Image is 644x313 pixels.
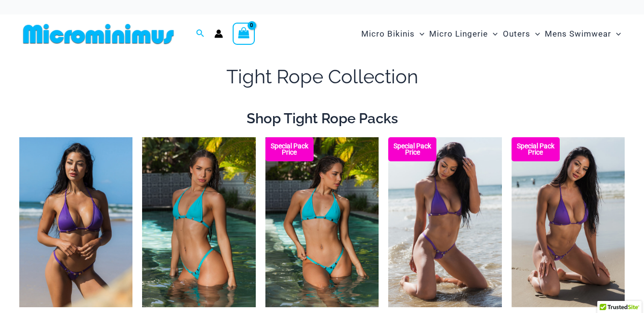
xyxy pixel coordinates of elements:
[512,137,625,307] img: Tight Rope Grape 319 Tri Top 4212 Micro Bottom 01
[512,143,560,156] b: Special Pack Price
[429,22,488,46] span: Micro Lingerie
[265,143,314,156] b: Special Pack Price
[19,63,625,90] h1: Tight Rope Collection
[19,137,132,307] img: Tight Rope Grape 319 Tri Top 4212 Micro Bottom 05
[19,23,178,45] img: MM SHOP LOGO FLAT
[388,143,436,156] b: Special Pack Price
[542,19,623,49] a: Mens SwimwearMenu ToggleMenu Toggle
[611,22,621,46] span: Menu Toggle
[545,22,611,46] span: Mens Swimwear
[512,137,625,307] a: Tight Rope Grape 319 Tri Top 4212 Micro Bottom 01 Tight Rope Turquoise 319 Tri Top 4228 Thong Bot...
[19,109,625,128] h2: Shop Tight Rope Packs
[361,22,415,46] span: Micro Bikinis
[19,137,132,307] a: Tight Rope Grape 319 Tri Top 4212 Micro Bottom 05Tight Rope Grape 319 Tri Top 4212 Micro Bottom 0...
[488,22,498,46] span: Menu Toggle
[357,18,625,50] nav: Site Navigation
[142,137,255,307] img: Tight Rope Turquoise 319 Tri Top 4228 Thong Bottom 03
[214,29,223,38] a: Account icon link
[265,137,379,307] a: Tight Rope Turquoise 319 Tri Top 4228 Thong Bottom 02 Tight Rope Turquoise 319 Tri Top 4228 Thong...
[265,137,379,307] img: Tight Rope Turquoise 319 Tri Top 4228 Thong Bottom 02
[415,22,424,46] span: Menu Toggle
[427,19,500,49] a: Micro LingerieMenu ToggleMenu Toggle
[530,22,540,46] span: Menu Toggle
[388,137,501,307] img: Tight Rope Grape 319 Tri Top 4212 Micro Bottom 02
[142,137,255,307] a: Tight Rope Turquoise 319 Tri Top 4228 Thong Bottom 03Tight Rope Turquoise 319 Tri Top 4228 Thong ...
[196,28,205,40] a: Search icon link
[388,137,501,307] a: Tight Rope Grape 319 Tri Top 4212 Micro Bottom 02 Tight Rope Grape 319 Tri Top 4212 Micro Bottom ...
[359,19,427,49] a: Micro BikinisMenu ToggleMenu Toggle
[233,23,255,45] a: View Shopping Cart, empty
[503,22,530,46] span: Outers
[500,19,542,49] a: OutersMenu ToggleMenu Toggle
